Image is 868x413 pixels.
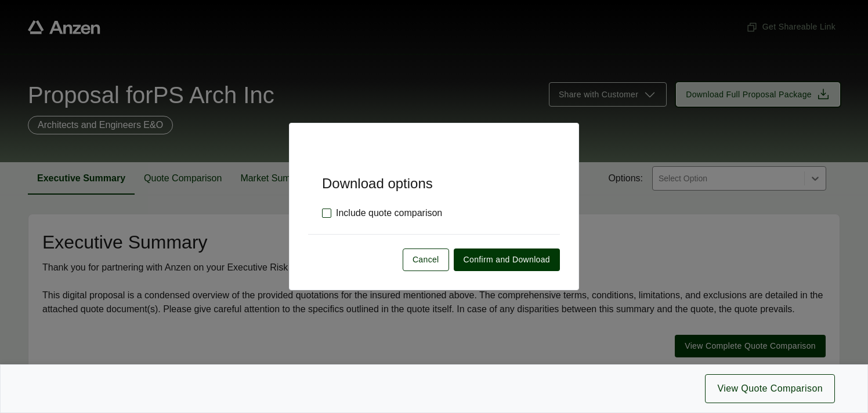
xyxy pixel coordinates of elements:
[705,374,835,403] button: View Quote Comparison
[322,206,442,220] label: Include quote comparison
[717,382,823,396] span: View Quote Comparison
[403,248,449,271] button: Cancel
[464,254,550,266] span: Confirm and Download
[454,248,560,271] button: Confirm and Download
[413,254,439,266] span: Cancel
[308,156,560,192] h5: Download options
